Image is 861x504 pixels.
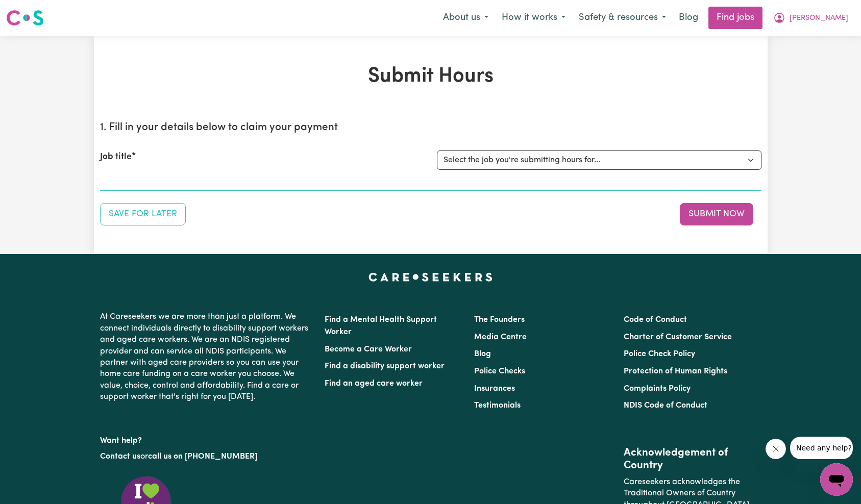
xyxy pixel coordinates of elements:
[474,333,527,341] a: Media Centre
[474,367,525,375] a: Police Checks
[766,439,786,459] iframe: Close message
[100,452,140,461] a: Contact us
[673,7,704,29] a: Blog
[474,401,521,410] a: Testimonials
[767,7,855,29] button: My Account
[624,350,695,358] a: Police Check Policy
[708,7,762,29] a: Find jobs
[474,385,515,393] a: Insurances
[100,64,761,89] h1: Submit Hours
[100,307,312,407] p: At Careseekers we are more than just a platform. We connect individuals directly to disability su...
[624,401,707,410] a: NDIS Code of Conduct
[100,203,186,225] button: Save your job report
[6,6,44,30] a: Careseekers logo
[325,380,423,388] a: Find an aged care worker
[100,121,761,134] h2: 1. Fill in your details below to claim your payment
[436,7,495,29] button: About us
[100,150,132,164] label: Job title
[495,7,572,29] button: How it works
[790,437,853,459] iframe: Message from company
[474,350,491,358] a: Blog
[790,13,848,24] span: [PERSON_NAME]
[624,385,691,393] a: Complaints Policy
[325,345,412,354] a: Become a Care Worker
[680,203,753,225] button: Submit your job report
[325,316,437,336] a: Find a Mental Health Support Worker
[325,362,445,370] a: Find a disability support worker
[624,447,761,472] h2: Acknowledgement of Country
[368,272,493,281] a: Careseekers home page
[474,316,525,324] a: The Founders
[624,316,687,324] a: Code of Conduct
[100,431,312,446] p: Want help?
[572,7,673,29] button: Safety & resources
[6,9,44,27] img: Careseekers logo
[624,367,727,375] a: Protection of Human Rights
[820,463,853,496] iframe: Button to launch messaging window
[624,333,732,341] a: Charter of Customer Service
[100,447,312,466] p: or
[148,452,257,461] a: call us on [PHONE_NUMBER]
